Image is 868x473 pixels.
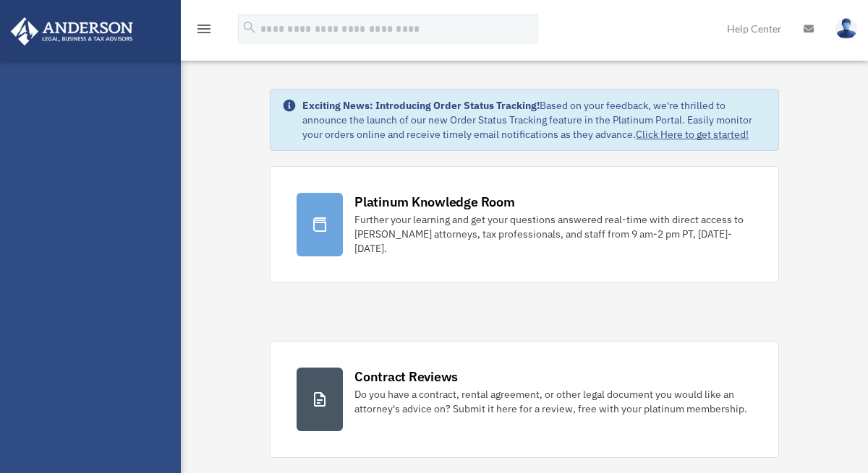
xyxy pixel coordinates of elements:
img: User Pic [835,18,857,39]
i: search [242,19,258,35]
a: Platinum Knowledge Room Further your learning and get your questions answered real-time with dire... [270,166,779,283]
a: Click Here to get started! [636,128,749,141]
img: Anderson Advisors Platinum Portal [7,17,137,45]
a: Contract Reviews Do you have a contract, rental agreement, or other legal document you would like... [270,341,779,458]
div: Platinum Knowledge Room [354,193,515,211]
i: menu [195,20,213,38]
div: Do you have a contract, rental agreement, or other legal document you would like an attorney's ad... [354,387,752,416]
a: menu [195,25,213,38]
div: Further your learning and get your questions answered real-time with direct access to [PERSON_NAM... [354,212,752,256]
div: Based on your feedback, we're thrilled to announce the launch of our new Order Status Tracking fe... [302,98,767,142]
div: Contract Reviews [354,368,458,386]
strong: Exciting News: Introducing Order Status Tracking! [302,99,540,112]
